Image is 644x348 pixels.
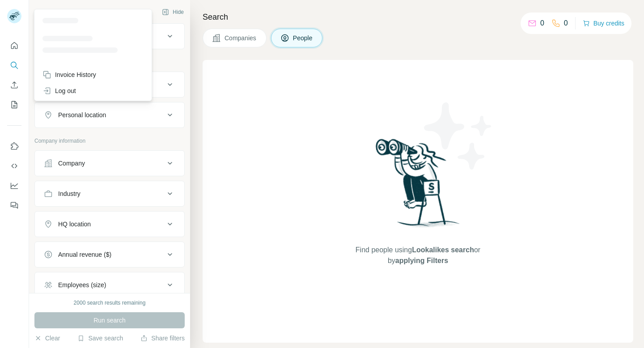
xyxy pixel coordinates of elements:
[35,183,184,204] button: Industry
[7,38,21,54] button: Quick start
[225,34,257,42] span: Companies
[7,158,21,174] button: Use Surfe API
[7,97,21,113] button: My lists
[74,299,146,307] div: 2000 search results remaining
[58,159,85,168] div: Company
[58,189,80,198] div: Industry
[7,77,21,93] button: Enrich CSV
[293,34,314,42] span: People
[35,244,184,265] button: Annual revenue ($)
[58,250,111,259] div: Annual revenue ($)
[58,110,106,119] div: Personal location
[35,104,184,126] button: Personal location
[7,178,21,194] button: Dashboard
[34,334,60,343] button: Clear
[540,18,544,29] p: 0
[58,220,91,229] div: HQ location
[34,137,185,145] p: Company information
[58,280,106,289] div: Employees (size)
[140,334,185,343] button: Share filters
[372,136,465,236] img: Surfe Illustration - Woman searching with binoculars
[7,138,21,154] button: Use Surfe on LinkedIn
[418,96,499,176] img: Surfe Illustration - Stars
[412,246,474,254] span: Lookalikes search
[583,17,624,30] button: Buy credits
[395,257,448,264] span: applying Filters
[35,153,184,174] button: Company
[346,245,489,266] span: Find people using or by
[203,11,633,23] h4: Search
[34,8,63,16] div: New search
[42,70,96,79] div: Invoice History
[35,274,184,296] button: Employees (size)
[77,334,123,343] button: Save search
[564,18,568,29] p: 0
[7,197,21,213] button: Feedback
[35,213,184,235] button: HQ location
[156,5,190,19] button: Hide
[7,57,21,73] button: Search
[42,86,76,95] div: Log out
